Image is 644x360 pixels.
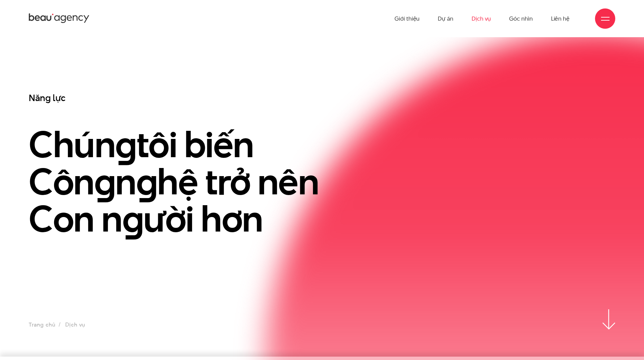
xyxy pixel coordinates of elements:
[122,193,144,244] en: g
[29,92,464,104] h3: Năng lực
[94,156,116,207] en: g
[115,119,137,170] en: g
[136,156,158,207] en: g
[29,126,464,237] h1: Chún tôi biến Côn n hệ trở nên Con n ười hơn
[29,321,55,329] a: Trang chủ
